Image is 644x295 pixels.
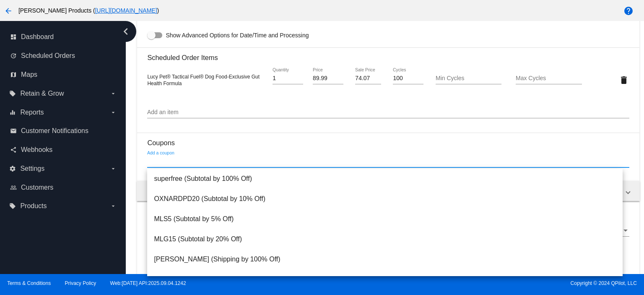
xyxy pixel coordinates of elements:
[436,75,501,82] input: Min Cycles
[154,209,616,229] span: MLS5 (Subtotal by 5% Off)
[10,128,17,134] i: email
[355,75,381,82] input: Sale Price
[329,280,637,286] span: Copyright © 2024 QPilot, LLC
[21,184,53,191] span: Customers
[9,165,16,172] i: settings
[154,229,616,249] span: MLG15 (Subtotal by 20% Off)
[10,181,117,194] a: people_outline Customers
[10,30,117,44] a: dashboard Dashboard
[166,31,309,39] span: Show Advanced Options for Date/Time and Processing
[154,269,616,290] span: MAVK9-5 (Subtotal by 5% Off)
[9,203,16,209] i: local_offer
[147,158,629,165] input: Add a coupon
[147,74,260,86] span: Lucy Pet® Tactical Fuel® Dog Food-Exclusive Gut Health Formula
[10,52,17,59] i: update
[10,143,117,157] a: share Webhooks
[10,68,117,81] a: map Maps
[313,75,343,82] input: Price
[10,34,17,40] i: dashboard
[110,90,117,97] i: arrow_drop_down
[619,75,629,85] mat-icon: delete
[154,189,616,209] span: OXNARDPD20 (Subtotal by 10% Off)
[516,75,582,82] input: Max Cycles
[393,75,423,82] input: Cycles
[20,202,47,210] span: Products
[21,71,37,78] span: Maps
[20,109,44,116] span: Reports
[9,90,16,97] i: local_offer
[147,47,629,62] h3: Scheduled Order Items
[20,90,64,97] span: Retain & Grow
[147,188,179,195] span: Order total
[10,146,17,153] i: share
[10,71,17,78] i: map
[18,7,159,14] span: [PERSON_NAME] Products ( )
[10,184,17,191] i: people_outline
[10,49,117,63] a: update Scheduled Orders
[65,280,96,286] a: Privacy Policy
[110,165,117,172] i: arrow_drop_down
[147,133,629,147] h3: Coupons
[154,169,616,189] span: superfree (Subtotal by 100% Off)
[110,203,117,209] i: arrow_drop_down
[10,124,117,138] a: email Customer Notifications
[21,52,75,60] span: Scheduled Orders
[147,109,629,116] input: Add an item
[137,181,639,201] mat-expansion-panel-header: Order total 74.07
[20,165,44,172] span: Settings
[273,75,303,82] input: Quantity
[95,7,157,14] a: [URL][DOMAIN_NAME]
[21,127,88,135] span: Customer Notifications
[110,109,117,116] i: arrow_drop_down
[21,146,52,154] span: Webhooks
[3,6,13,16] mat-icon: arrow_back
[154,249,616,269] span: [PERSON_NAME] (Shipping by 100% Off)
[9,109,16,116] i: equalizer
[110,280,186,286] a: Web:[DATE] API:2025.09.04.1242
[21,33,54,41] span: Dashboard
[623,6,634,16] mat-icon: help
[119,25,132,38] i: chevron_left
[7,280,51,286] a: Terms & Conditions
